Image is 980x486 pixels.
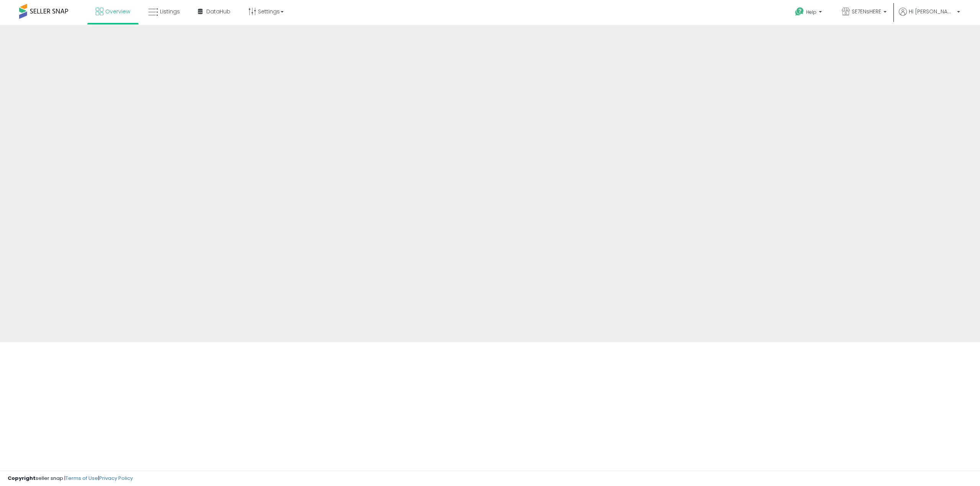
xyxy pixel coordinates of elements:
span: DataHub [206,8,230,15]
a: Help [789,1,830,25]
span: Hi [PERSON_NAME] [909,8,955,15]
span: SE7ENsHERE [852,8,881,15]
a: Hi [PERSON_NAME] [899,8,960,25]
span: Overview [105,8,130,15]
span: Listings [160,8,180,15]
i: Get Help [795,7,804,16]
span: Help [806,9,817,15]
